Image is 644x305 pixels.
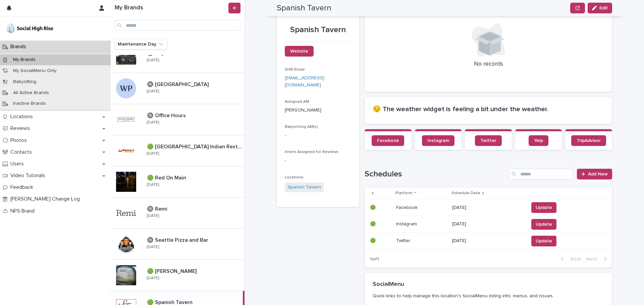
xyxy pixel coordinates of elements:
a: 🔘 [GEOGRAPHIC_DATA]🔘 [GEOGRAPHIC_DATA] [DATE] [111,73,245,104]
p: [PERSON_NAME] [285,107,351,114]
p: 🟢 Panna II Garden Indian Restaurant [147,142,243,150]
p: NPS Brand [8,208,40,214]
button: Maintenance Day [115,39,167,50]
span: Next [586,257,601,261]
span: Babysitting AM(s) [285,125,318,129]
span: Instagram [427,138,449,143]
p: Facebook [396,204,419,211]
p: [DATE] [147,245,159,249]
span: Update [536,221,552,228]
a: Add New [577,169,612,179]
button: Update [531,202,556,213]
p: Quick links to help manage this location's SocialMenu listing info, menus, and issues. [373,293,601,299]
a: Twitter [475,135,502,146]
tr: 🟢🟢 InstagramInstagram [DATE]Update [365,216,612,233]
a: 🟢 Red On Main🟢 Red On Main [DATE] [111,166,245,198]
a: 🟢 [PERSON_NAME]🟢 [PERSON_NAME] [DATE] [111,260,245,291]
p: [DATE] [452,238,523,244]
p: [PERSON_NAME] Change Log [8,196,85,202]
span: TripAdvisor [577,138,601,143]
h2: Spanish Tavern [277,3,331,13]
span: Yelp [534,138,543,143]
a: Yelp [529,135,548,146]
p: [DATE] [452,205,523,211]
p: Inactive Brands [8,101,51,106]
p: Brands [8,44,32,50]
p: [DATE] [147,89,159,94]
p: All Active Brands [8,90,54,96]
p: Platform [395,189,413,197]
span: Locations [285,175,304,179]
p: No records [373,61,604,68]
p: 🟢 [370,237,377,244]
p: 🔘 [GEOGRAPHIC_DATA] [147,80,210,88]
h1: Schedules [365,169,506,179]
p: Schedule Date [451,189,480,197]
p: Reviews [8,125,35,132]
tr: 🟢🟢 TwitterTwitter [DATE]Update [365,233,612,249]
p: My Brands [8,57,41,63]
p: - [285,157,351,164]
tr: 🟢🟢 FacebookFacebook [DATE]Update [365,199,612,216]
p: [DATE] [147,58,159,63]
p: 🔘 Seattle Pizza and Bar [147,236,210,243]
p: [DATE] [147,214,159,218]
p: 🟢 Red On Main [147,173,187,181]
p: [DATE] [147,151,159,156]
p: 1 of 1 [365,251,384,268]
p: [DATE] [147,276,159,281]
button: Update [531,219,556,230]
h2: SocialMenu [373,281,404,288]
span: SHR Email [285,68,305,72]
p: Users [8,161,29,167]
p: 🔘 Office Hours [147,111,187,119]
p: [DATE] [452,221,523,227]
button: Back [555,256,584,262]
a: [EMAIL_ADDRESS][DOMAIN_NAME] [285,76,324,87]
p: Instagram [396,220,418,227]
span: Update [536,204,552,211]
p: My SocialMenu Only [8,68,62,74]
p: 🟢 [370,220,377,227]
img: o5DnuTxEQV6sW9jFYBBf [5,22,54,35]
p: Feedback [8,184,39,190]
button: Update [531,236,556,246]
p: Contacts [8,149,37,155]
p: Spanish Tavern [285,25,351,35]
a: Facebook [372,135,404,146]
a: Spanish Tavern [287,184,321,191]
p: [DATE] [147,182,159,187]
input: Search [115,20,240,31]
p: Twitter [396,237,412,244]
span: Add New [588,172,608,176]
span: Update [536,238,552,244]
h2: 😔 The weather widget is feeling a bit under the weather. [373,105,604,113]
p: - [285,132,351,139]
a: 🔘 Office Hours🔘 Office Hours [DATE] [111,104,245,135]
a: 🔘 Seattle Pizza and Bar🔘 Seattle Pizza and Bar [DATE] [111,229,245,260]
span: Website [290,49,308,54]
a: 🟢 [GEOGRAPHIC_DATA] Indian Restaurant🟢 [GEOGRAPHIC_DATA] Indian Restaurant [DATE] [111,135,245,166]
p: 🟢 [370,204,377,211]
p: Video Tutorials [8,172,51,179]
span: Intern Assigned for Reviews [285,150,338,154]
h1: My Brands [115,4,227,12]
p: 🔘 Remi [147,205,169,212]
input: Search [509,169,573,179]
p: Babysitting [8,79,42,85]
p: Photos [8,137,32,144]
span: Assigned AM [285,100,309,104]
a: Instagram [422,135,454,146]
button: Edit [588,3,612,13]
a: Website [285,46,314,57]
span: Back [567,257,581,261]
span: Edit [599,6,608,10]
button: Next [584,256,612,262]
p: [DATE] [147,120,159,125]
span: Twitter [480,138,496,143]
p: 🟢 [PERSON_NAME] [147,267,198,275]
a: TripAdvisor [571,135,606,146]
p: Locations [8,113,38,120]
